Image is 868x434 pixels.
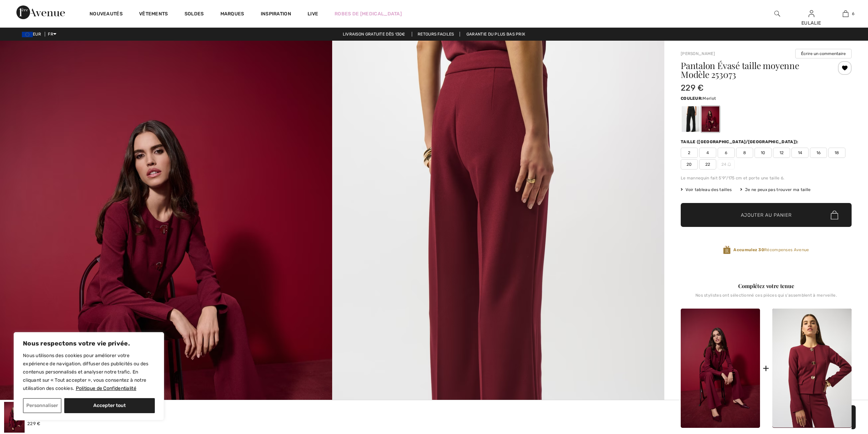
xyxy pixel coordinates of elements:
[461,32,531,37] a: Garantie du plus bas prix
[810,148,827,158] span: 16
[682,106,700,132] div: Noir
[772,309,852,428] img: Blazer Formelle Col Rond modèle 253071
[843,10,849,18] img: Mon panier
[681,83,704,93] span: 229 €
[220,11,244,18] a: Marques
[14,332,164,420] div: Nous respectons votre vie privée.
[733,247,809,253] span: Récompenses Avenue
[723,245,731,255] img: Récompenses Avenue
[773,148,790,158] span: 12
[337,32,411,37] a: Livraison gratuite dès 130€
[702,106,719,132] div: Merlot
[22,32,33,37] img: Euro
[828,148,845,158] span: 18
[681,175,852,181] div: Le mannequin fait 5'9"/175 cm et porte une taille 6.
[829,10,862,18] a: 6
[699,159,716,169] span: 22
[22,32,44,37] span: EUR
[718,159,735,169] span: 24
[681,96,703,101] span: Couleur:
[825,383,861,400] iframe: Ouvre un widget dans lequel vous pouvez trouver plus d’informations
[681,61,823,79] h1: Pantalon Évasé taille moyenne Modèle 253073
[728,163,731,166] img: ring-m.svg
[681,282,852,290] div: Complétez votre tenue
[681,293,852,303] div: Nos stylistes ont sélectionné ces pièces qui s'assemblent à merveille.
[831,211,838,219] img: Bag.svg
[681,51,715,56] a: [PERSON_NAME]
[681,203,852,227] button: Ajouter au panier
[681,309,760,428] img: Pantalon Évasé Taille Moyenne modèle 253073
[27,421,41,426] span: 229 €
[23,352,155,393] p: Nous utilisons des cookies pour améliorer votre expérience de navigation, diffuser des publicités...
[763,361,769,376] div: +
[755,148,772,158] span: 10
[64,398,155,413] button: Accepter tout
[308,10,318,17] a: Live
[791,148,809,158] span: 14
[48,32,56,37] span: FR
[681,148,698,158] span: 2
[718,148,735,158] span: 6
[736,148,753,158] span: 8
[795,49,852,58] button: Écrire un commentaire
[740,187,811,193] div: Je ne peux pas trouver ma taille
[335,10,402,17] a: Robes de [MEDICAL_DATA]
[699,148,716,158] span: 4
[741,212,792,219] span: Ajouter au panier
[681,187,732,193] span: Voir tableau des tailles
[261,11,291,18] span: Inspiration
[681,159,698,169] span: 20
[185,11,204,18] a: Soldes
[809,10,814,17] a: Se connecter
[681,139,800,145] div: Taille ([GEOGRAPHIC_DATA]/[GEOGRAPHIC_DATA]):
[774,10,780,18] img: recherche
[4,402,25,433] img: Pantalon &Eacute;vas&eacute; Taille Moyenne mod&egrave;le 253073
[733,247,764,252] strong: Accumulez 30
[16,5,65,19] img: 1ère Avenue
[23,339,155,348] p: Nous respectons votre vie privée.
[412,32,460,37] a: Retours faciles
[795,19,828,27] div: EULALIE
[90,11,123,18] a: Nouveautés
[76,385,137,392] a: Politique de Confidentialité
[139,11,168,18] a: Vêtements
[852,11,854,17] span: 6
[809,10,814,18] img: Mes infos
[23,398,62,413] button: Personnaliser
[703,96,716,101] span: Merlot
